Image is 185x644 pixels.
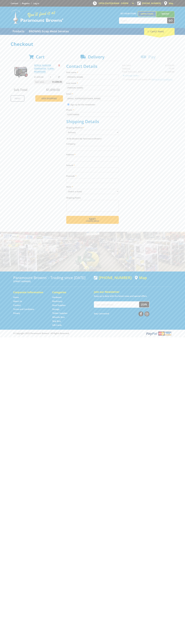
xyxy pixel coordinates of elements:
[119,11,138,16] span: Set your store
[138,11,156,16] a: Gepps Cross
[66,92,119,95] label: Email
[99,2,128,5] span: OPEN [DATE]
[13,312,20,315] a: Go to the Privacy page
[167,18,174,23] button: Go
[11,95,24,102] a: Print
[11,41,175,47] h1: Checkout
[89,217,96,221] span: Next
[13,304,21,307] a: Go to the Contact page
[34,80,63,84] p: Item total:
[66,196,119,199] label: Shipping Notes
[66,64,119,69] h2: Contact Details
[52,304,65,307] a: Go to the Steel Supplies page
[34,64,55,73] a: PETROL INVERTER GENERATOR - 8.5KW - PEG9000IEB
[94,302,139,307] input: Your email address
[155,30,164,33] span: (1 item)
[66,142,119,145] label: Company
[66,178,119,183] input: Please enter your postcode.
[52,324,62,327] a: Go to the Gift Cards page
[66,119,119,124] h2: Shipping Details
[36,54,45,60] span: Cart
[13,300,22,303] a: Go to the About Us page
[13,275,91,280] h3: Paramount Browns' - Trading since [DATE]
[144,28,175,35] div: Cart
[156,11,175,21] a: Mount [PERSON_NAME]
[112,2,128,5] span: 8:00am - 5:00pm
[66,81,119,85] label: Last name
[33,2,39,5] a: Log in
[66,137,102,140] em: To Be Booked By Paramount Browns'
[11,28,26,35] a: Go to the Products page
[52,80,62,84] span: $1,699.00
[94,275,132,280] div: [PHONE_NUMBER]
[52,296,62,299] a: Go to the Hardware page
[135,275,147,280] a: View a map of Gepps Cross location
[70,103,95,106] label: Sign up for the newsletter
[66,126,119,129] label: Shipping Method
[66,71,119,74] label: First name
[27,28,71,35] a: Go to the BROWNS Scrap Metal Services page
[13,64,29,80] img: PETROL INVERTER GENERATOR - 8.5KW - PEG9000IEB
[13,308,34,311] a: Go to the Terms and Conditions page
[66,85,119,90] input: Please enter your last name.
[52,316,65,319] a: Go to the Wheelie Bins page
[72,220,113,222] span: Confirm order
[66,164,119,167] label: Suburb
[14,88,27,92] span: Sub Total
[94,310,149,317] div: Stay Connected
[58,64,60,67] a: Remove from cart
[66,216,119,224] button: Next Confirm order
[66,189,119,194] select: Please select your state.
[66,157,119,162] input: Please enter your address.
[13,290,47,294] h5: Corporate Information
[66,108,119,111] label: Phone
[145,331,172,336] img: PayPal, Mastercard, Visa accepted
[11,2,18,5] a: Go to the Contact page
[34,75,48,79] p: $1,699.00
[35,95,63,102] a: Keep Shopping
[13,280,91,283] p: [STREET_ADDRESS]
[52,312,67,315] a: Go to the Timber Supplies page
[66,185,119,188] label: State
[66,112,119,117] input: Please enter your telephone number.
[94,294,172,298] p: Keep up to date with the latest news and special offers.
[46,88,60,92] span: $1,699.00
[52,320,61,323] a: Go to the Skip Bins page
[52,290,86,294] h5: Categories
[11,331,175,336] div: ® Copyright 2025 Paramount Browns'. All Rights Reserved.
[52,300,62,303] a: Go to the Machinery page
[11,9,63,24] img: Paramount Browns'
[139,302,149,307] button: Join
[94,290,172,294] h5: Join our Newsletter
[13,296,19,299] a: Go to the Home page
[66,153,119,156] label: Address
[119,18,167,23] input: Search
[66,167,119,172] input: Please enter your suburb.
[66,174,119,178] label: Postcode
[88,54,104,60] span: Delivery
[66,75,119,79] input: Please enter your first name.
[66,130,119,135] select: Please select a shipping method.
[22,2,30,5] a: Go to the registration page
[52,308,60,311] a: Go to the Storage page
[66,96,119,101] input: Please enter your email address.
